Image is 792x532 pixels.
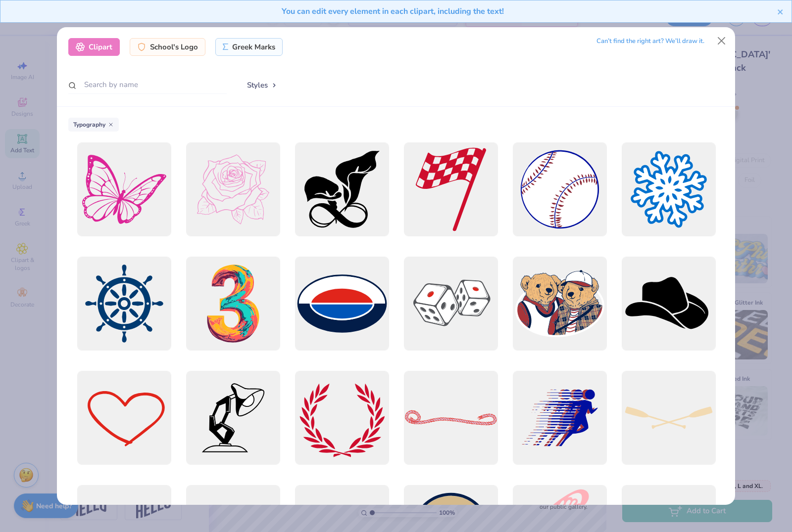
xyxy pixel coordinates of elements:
[68,38,120,56] div: Clipart
[712,32,731,50] button: Close
[8,5,777,17] div: You can edit every element in each clipart, including the text!
[237,76,288,94] button: Styles
[777,5,784,17] button: close
[68,76,227,94] input: Search by name
[68,118,119,132] div: Typography
[596,33,704,50] div: Can’t find the right art? We’ll draw it.
[130,38,205,56] div: School's Logo
[215,38,283,56] div: Greek Marks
